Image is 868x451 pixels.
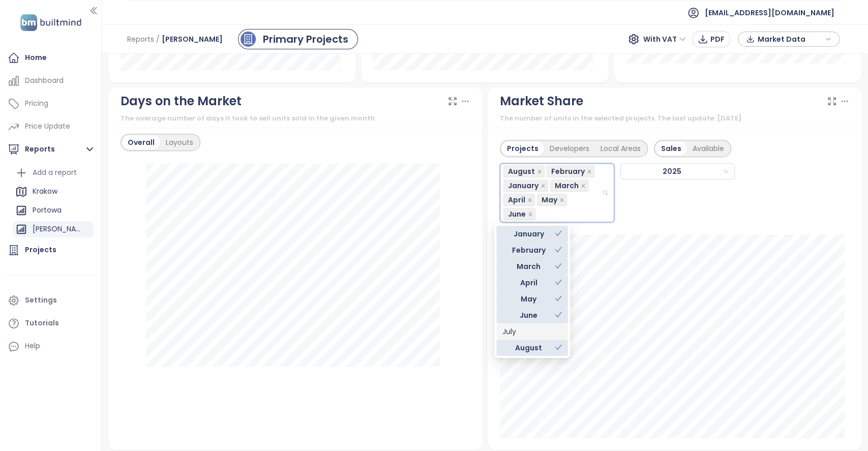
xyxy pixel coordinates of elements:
[13,202,94,219] div: Portowa
[555,180,579,191] span: March
[496,242,568,258] div: February
[542,194,557,205] span: May
[5,240,96,260] a: Projects
[25,74,64,87] div: Dashboard
[503,179,548,192] span: January
[705,1,834,25] span: [EMAIL_ADDRESS][DOMAIN_NAME]
[496,291,568,307] div: May
[508,166,535,177] span: August
[551,166,585,177] span: February
[743,32,834,47] div: button
[13,165,94,181] div: Add a report
[33,185,57,198] div: Krakow
[5,290,96,311] a: Settings
[757,32,823,47] span: Market Data
[537,169,542,174] span: close
[17,12,84,33] img: logo
[595,141,646,156] div: Local Areas
[13,184,94,200] div: Krakow
[263,32,348,47] div: Primary Projects
[537,194,567,206] span: May
[555,279,562,286] span: check
[25,97,48,110] div: Pricing
[502,293,555,305] div: May
[555,262,562,269] span: check
[555,344,562,351] span: check
[541,183,546,188] span: close
[5,139,96,160] button: Reports
[25,51,47,64] div: Home
[502,342,555,353] div: August
[502,261,555,272] div: March
[555,230,562,237] span: check
[500,113,850,124] div: The number of units in the selected projects. The last update: [DATE]
[502,326,562,337] div: July
[496,307,568,323] div: June
[508,194,525,205] span: April
[502,277,555,288] div: April
[5,71,96,91] a: Dashboard
[496,323,568,340] div: July
[500,92,583,111] div: Market Share
[692,31,730,47] button: PDF
[5,336,96,356] div: Help
[156,30,160,48] span: /
[25,317,59,329] div: Tutorials
[5,116,96,137] a: Price Update
[544,141,595,156] div: Developers
[502,310,555,321] div: June
[508,208,526,220] span: June
[496,226,568,242] div: January
[555,295,562,302] span: check
[559,197,564,202] span: close
[528,212,533,217] span: close
[581,183,586,188] span: close
[587,169,592,174] span: close
[122,135,160,149] div: Overall
[25,244,56,256] div: Projects
[121,92,242,111] div: Days on the Market
[508,180,538,191] span: January
[550,179,588,192] span: March
[127,30,154,48] span: Reports
[496,340,568,356] div: August
[624,164,729,179] span: 2025
[555,311,562,318] span: check
[25,120,70,133] div: Price Update
[5,48,96,68] a: Home
[496,258,568,275] div: March
[5,94,96,114] a: Pricing
[162,30,223,48] span: [PERSON_NAME]
[527,197,532,202] span: close
[238,29,358,49] a: primary
[160,135,199,149] div: Layouts
[503,194,535,206] span: April
[25,340,40,352] div: Help
[710,34,725,45] span: PDF
[5,313,96,334] a: Tutorials
[13,221,94,237] div: [PERSON_NAME]
[555,246,562,253] span: check
[502,245,555,256] div: February
[503,165,545,177] span: August
[121,113,470,124] div: The average number of days it took to sell units sold in the given month.
[501,141,544,156] div: Projects
[503,208,535,220] span: June
[547,165,594,177] span: February
[33,204,62,217] div: Portowa
[655,141,687,156] div: Sales
[502,228,555,239] div: January
[25,294,57,307] div: Settings
[33,223,81,235] div: [PERSON_NAME]
[687,141,730,156] div: Available
[33,166,77,179] div: Add a report
[643,32,686,47] span: With VAT
[496,275,568,291] div: April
